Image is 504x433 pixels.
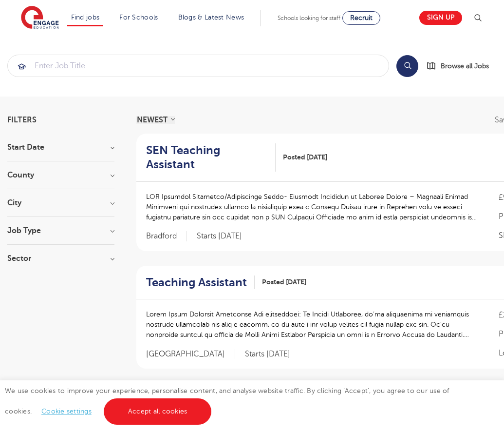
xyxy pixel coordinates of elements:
a: Accept all cookies [104,398,212,425]
a: Cookie settings [41,408,92,415]
a: Blogs & Latest News [178,14,244,21]
span: Browse all Jobs [441,60,489,72]
span: Schools looking for staff [278,15,340,21]
input: Submit [8,55,389,77]
button: Search [396,55,418,77]
a: Browse all Jobs [426,60,497,72]
span: Posted [DATE] [283,152,327,162]
span: We use cookies to improve your experience, personalise content, and analyse website traffic. By c... [5,387,449,415]
h3: Job Type [7,227,114,235]
h2: SEN Teaching Assistant [146,143,268,172]
h2: Teaching Assistant [146,276,247,290]
h3: Start Date [7,143,114,151]
div: Submit [7,55,389,77]
h3: City [7,199,114,207]
img: Engage Education [21,6,59,30]
a: SEN Teaching Assistant [146,143,276,172]
a: Teaching Assistant [146,276,255,290]
p: Starts [DATE] [197,231,242,241]
span: Posted [DATE] [262,277,306,287]
p: Lorem Ipsum Dolorsit Ametconse Adi elitseddoei: Te Incidi Utlaboree, do’ma aliquaenima mi veniamq... [146,309,479,340]
span: [GEOGRAPHIC_DATA] [146,349,235,359]
a: Find jobs [71,14,100,21]
h3: County [7,171,114,179]
a: Sign up [419,11,462,25]
span: Recruit [350,14,373,21]
span: Filters [7,116,37,124]
span: Bradford [146,231,187,241]
h3: Sector [7,255,114,262]
a: Recruit [342,11,380,25]
p: Starts [DATE] [245,349,290,359]
a: For Schools [119,14,158,21]
p: LOR Ipsumdol Sitametco/Adipiscinge Seddo- Eiusmodt Incididun ut Laboree Dolore – Magnaali Enimad ... [146,192,479,222]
